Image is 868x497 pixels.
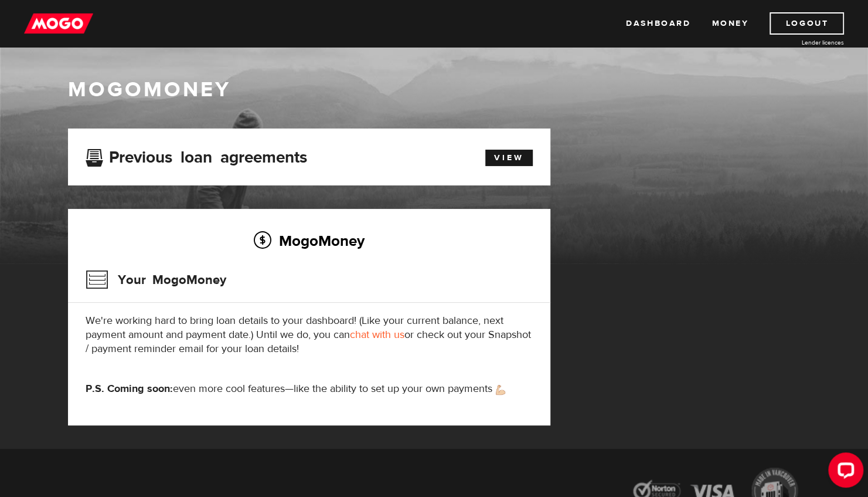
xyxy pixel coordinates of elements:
iframe: LiveChat chat widget [819,448,868,497]
a: View [485,150,533,166]
img: mogo_logo-11ee424be714fa7cbb0f0f49df9e16ec.png [24,12,93,35]
a: Lender licences [756,38,844,47]
h2: MogoMoney [86,228,533,253]
a: Logout [770,12,844,35]
a: chat with us [350,328,404,342]
img: strong arm emoji [496,385,505,395]
h3: Previous loan agreements [86,148,307,163]
h1: MogoMoney [68,77,801,102]
p: even more cool features—like the ability to set up your own payments [86,382,533,396]
strong: P.S. Coming soon: [86,382,173,395]
a: Dashboard [626,12,690,35]
p: We're working hard to bring loan details to your dashboard! (Like your current balance, next paym... [86,314,533,356]
a: Money [712,12,748,35]
h3: Your MogoMoney [86,265,226,295]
